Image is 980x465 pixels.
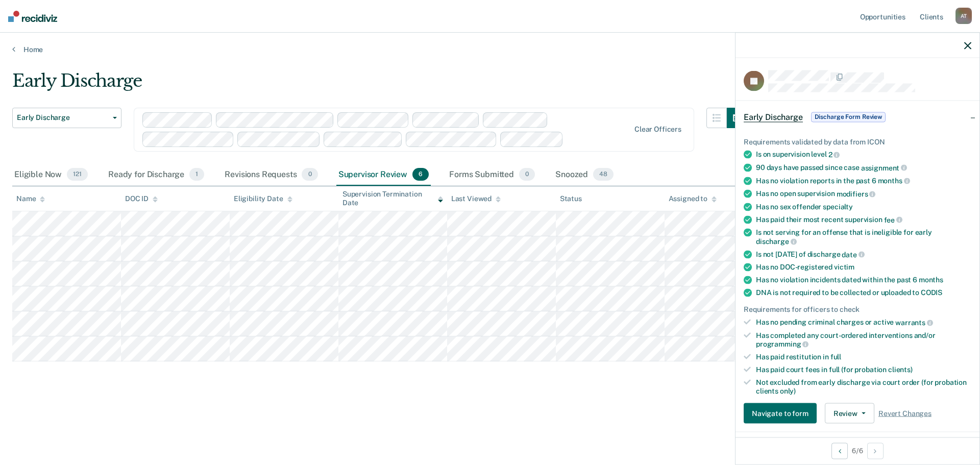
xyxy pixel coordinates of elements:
span: assignment [861,163,907,172]
span: 1 [189,168,204,181]
div: 6 / 6 [736,437,979,464]
span: victim [834,263,854,271]
div: Requirements for officers to check [744,305,971,314]
div: Has paid restitution in [756,353,971,361]
span: 0 [519,168,535,181]
div: Has no DOC-registered [756,263,971,272]
a: Home [12,45,968,54]
div: Has paid their most recent supervision [756,215,971,224]
span: programming [756,340,808,348]
a: Navigate to form link [744,403,821,424]
span: Discharge Form Review [811,112,886,122]
div: Has no open supervision [756,189,971,199]
div: Has no pending criminal charges or active [756,318,971,327]
div: DOC ID [125,194,158,203]
div: Has no violation reports in the past 6 [756,176,971,185]
div: Last Viewed [451,194,501,203]
div: Is on supervision level [756,150,971,159]
button: Review [825,403,874,424]
div: Ready for Discharge [106,164,206,186]
span: 48 [593,168,614,181]
span: Early Discharge [744,112,803,122]
span: warrants [895,319,933,327]
span: 121 [67,168,88,181]
span: clients) [888,365,913,374]
span: Early Discharge [17,113,109,122]
div: Not excluded from early discharge via court order (for probation clients [756,378,971,395]
span: specialty [823,202,853,210]
div: DNA is not required to be collected or uploaded to [756,288,971,297]
div: Has paid court fees in full (for probation [756,365,971,374]
span: fee [884,215,902,224]
div: Early DischargeDischarge Form Review [736,101,979,133]
div: Forms Submitted [447,164,537,186]
span: 2 [828,151,840,159]
span: months [878,177,910,185]
span: Revert Changes [878,409,932,418]
img: Recidiviz [8,11,57,22]
span: modifiers [837,190,876,198]
div: Eligibility Date [234,194,292,203]
button: Next Opportunity [867,443,884,459]
div: Name [16,194,45,203]
span: 0 [302,168,317,181]
div: Revisions Requests [223,164,320,186]
div: Has completed any court-ordered interventions and/or [756,331,971,348]
div: Clear officers [634,125,681,134]
div: Has no violation incidents dated within the past 6 [756,276,971,284]
button: Previous Opportunity [831,443,848,459]
div: Has no sex offender [756,202,971,211]
div: Status [560,194,582,203]
span: CODIS [921,288,942,297]
div: Eligible Now [12,164,90,186]
span: full [830,353,841,361]
button: Navigate to form [744,403,817,424]
div: Early Discharge [12,70,747,100]
span: only) [780,386,796,395]
span: date [842,250,864,258]
div: 90 days have passed since case [756,163,971,173]
div: Requirements validated by data from ICON [744,137,971,146]
div: A T [955,8,972,24]
div: Supervisor Review [336,164,431,186]
div: Is not [DATE] of discharge [756,250,971,259]
span: discharge [756,237,797,246]
div: Supervision Termination Date [342,190,443,207]
div: Is not serving for an offense that is ineligible for early [756,228,971,246]
div: Assigned to [669,194,717,203]
div: Snoozed [553,164,616,186]
span: months [919,276,943,284]
span: 6 [412,168,429,181]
